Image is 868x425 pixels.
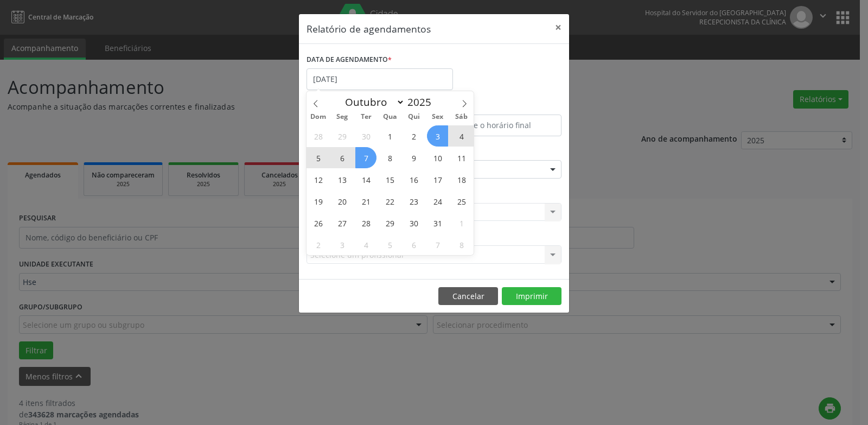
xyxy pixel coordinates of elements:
[355,191,376,212] span: Outubro 21, 2025
[451,125,472,147] span: Outubro 4, 2025
[451,234,472,255] span: Novembro 8, 2025
[379,169,400,190] span: Outubro 15, 2025
[402,113,426,120] span: Qui
[308,234,329,255] span: Novembro 2, 2025
[427,212,448,233] span: Outubro 31, 2025
[427,234,448,255] span: Novembro 7, 2025
[403,191,424,212] span: Outubro 23, 2025
[426,113,450,120] span: Sex
[330,113,354,120] span: Seg
[403,169,424,190] span: Outubro 16, 2025
[307,52,392,68] label: DATA DE AGENDAMENTO
[502,287,561,306] button: Imprimir
[355,125,376,147] span: Setembro 30, 2025
[547,14,569,41] button: Close
[438,287,498,306] button: Cancelar
[378,113,402,120] span: Qua
[307,68,453,90] input: Selecione uma data ou intervalo
[354,113,378,120] span: Ter
[451,212,472,233] span: Novembro 1, 2025
[379,125,400,147] span: Outubro 1, 2025
[331,169,353,190] span: Outubro 13, 2025
[355,147,376,168] span: Outubro 7, 2025
[403,212,424,233] span: Outubro 30, 2025
[405,95,441,109] input: Year
[451,191,472,212] span: Outubro 25, 2025
[379,191,400,212] span: Outubro 22, 2025
[403,234,424,255] span: Novembro 6, 2025
[331,212,353,233] span: Outubro 27, 2025
[427,125,448,147] span: Outubro 3, 2025
[308,169,329,190] span: Outubro 12, 2025
[437,115,561,136] input: Selecione o horário final
[307,113,330,120] span: Dom
[331,191,353,212] span: Outubro 20, 2025
[308,212,329,233] span: Outubro 26, 2025
[308,125,329,147] span: Setembro 28, 2025
[451,169,472,190] span: Outubro 18, 2025
[403,125,424,147] span: Outubro 2, 2025
[308,191,329,212] span: Outubro 19, 2025
[403,147,424,168] span: Outubro 9, 2025
[427,147,448,168] span: Outubro 10, 2025
[450,113,474,120] span: Sáb
[340,94,405,110] select: Month
[307,22,431,36] h5: Relatório de agendamentos
[427,191,448,212] span: Outubro 24, 2025
[331,147,353,168] span: Outubro 6, 2025
[355,169,376,190] span: Outubro 14, 2025
[331,234,353,255] span: Novembro 3, 2025
[355,212,376,233] span: Outubro 28, 2025
[379,234,400,255] span: Novembro 5, 2025
[308,147,329,168] span: Outubro 5, 2025
[379,147,400,168] span: Outubro 8, 2025
[355,234,376,255] span: Novembro 4, 2025
[331,125,353,147] span: Setembro 29, 2025
[427,169,448,190] span: Outubro 17, 2025
[451,147,472,168] span: Outubro 11, 2025
[379,212,400,233] span: Outubro 29, 2025
[437,98,561,115] label: ATÉ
